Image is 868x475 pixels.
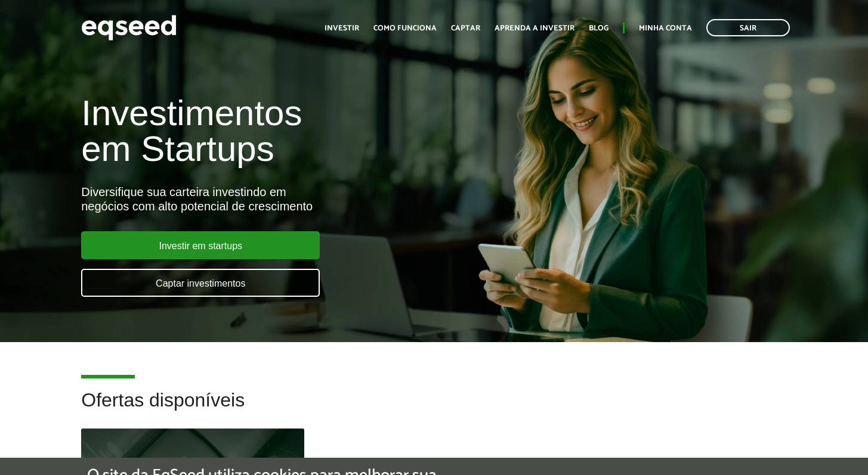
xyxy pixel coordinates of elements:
[81,390,787,429] h2: Ofertas disponíveis
[589,24,608,32] a: Blog
[706,19,790,36] a: Sair
[81,185,498,213] div: Diversifique sua carteira investindo em negócios com alto potencial de crescimento
[325,24,359,32] a: Investir
[81,12,177,44] img: EqSeed
[81,269,320,297] a: Captar investimentos
[639,24,692,32] a: Minha conta
[81,95,498,167] h1: Investimentos em Startups
[81,231,320,259] a: Investir em startups
[495,24,574,32] a: Aprenda a investir
[373,24,437,32] a: Como funciona
[451,24,480,32] a: Captar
